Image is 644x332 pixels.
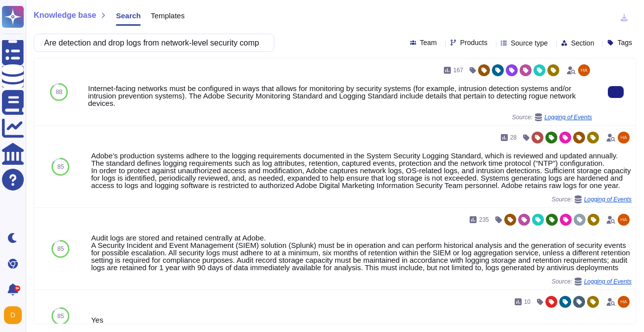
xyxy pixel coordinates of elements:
span: Knowledge base [34,11,96,19]
span: 167 [453,67,463,73]
span: Logging of Events [544,114,592,120]
span: Source: [512,113,592,121]
img: user [618,214,630,226]
span: Search [116,12,141,19]
span: 85 [57,164,64,170]
span: 85 [57,246,64,252]
div: 9+ [14,285,20,291]
span: Products [460,39,487,46]
span: Section [571,40,594,47]
div: Internet-facing networks must be configured in ways that allows for monitoring by security system... [88,85,592,107]
span: Templates [151,12,184,19]
div: Yes [91,316,632,324]
img: user [578,64,590,76]
span: 10 [524,299,531,305]
span: Source: [552,278,632,285]
div: Adobe’s production systems adhere to the logging requirements documented in the System Security L... [91,152,632,189]
span: 28 [510,135,517,141]
span: Team [420,39,437,46]
img: user [618,132,630,143]
div: Audit logs are stored and retained centrally at Adobe. A Security Incident and Event Management (... [91,234,632,271]
span: Logging of Events [584,279,632,285]
input: Search a question or template... [39,34,264,51]
span: Tags [617,39,632,46]
span: 85 [57,313,64,319]
img: user [4,306,22,324]
button: user [2,304,29,326]
span: 235 [479,217,489,223]
span: Source: [552,195,632,203]
span: 88 [56,89,62,95]
img: user [618,296,630,308]
span: Logging of Events [584,196,632,202]
span: Source type [511,40,548,47]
